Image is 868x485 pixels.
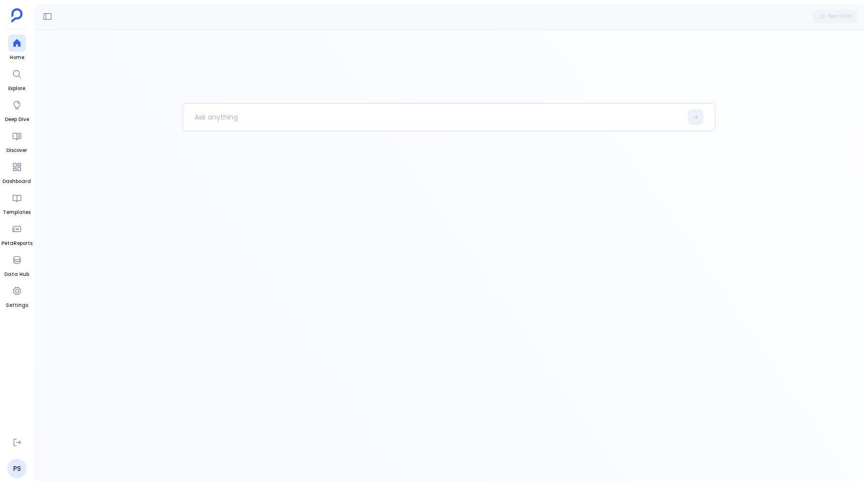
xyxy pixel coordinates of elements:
span: Explore [8,85,26,92]
a: Explore [8,65,26,92]
a: Settings [6,282,28,309]
span: Deep Dive [5,116,29,123]
span: Settings [6,302,28,309]
a: Data Hub [4,251,29,278]
a: Deep Dive [5,96,29,123]
a: Templates [3,189,31,216]
a: PetaReports [1,220,32,247]
a: Discover [6,127,27,154]
span: Templates [3,209,31,216]
a: Dashboard [2,158,31,185]
span: Dashboard [2,178,31,185]
span: PetaReports [1,240,32,247]
img: petavue logo [11,8,23,23]
span: Data Hub [4,271,29,278]
a: Home [8,34,26,61]
span: Home [8,54,26,61]
a: PS [7,459,27,478]
span: Discover [6,147,27,154]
